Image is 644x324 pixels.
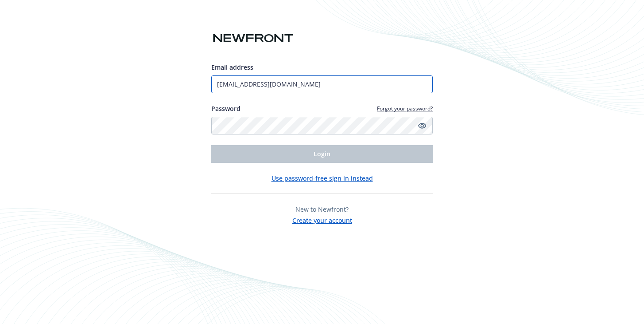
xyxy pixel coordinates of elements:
button: Create your account [292,214,352,225]
input: Enter your password [211,117,433,134]
img: Newfront logo [211,31,295,46]
span: New to Newfront? [295,205,349,213]
a: Show password [417,120,427,131]
button: Use password-free sign in instead [272,174,373,183]
button: Login [211,145,433,163]
span: Email address [211,63,253,71]
input: Enter your email [211,75,433,93]
span: Login [314,150,330,158]
label: Password [211,104,241,113]
a: Forgot your password? [377,105,433,112]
